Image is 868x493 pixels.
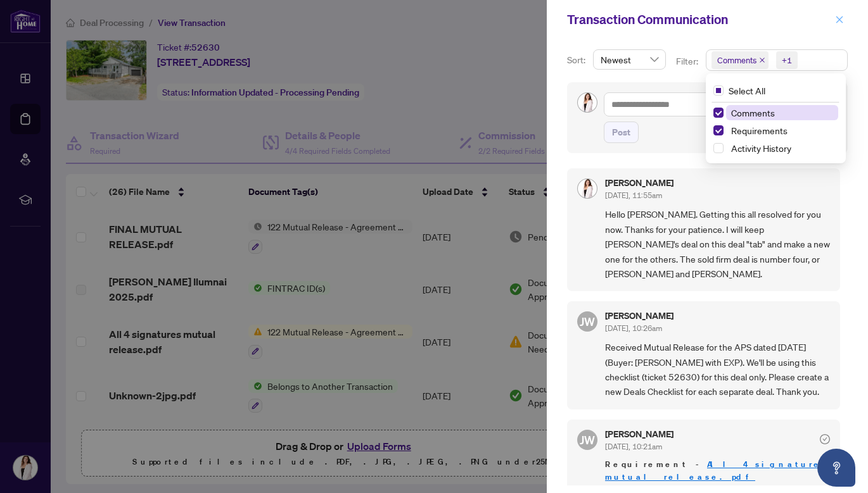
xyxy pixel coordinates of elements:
[567,10,831,29] div: Transaction Communication
[605,430,673,439] h5: [PERSON_NAME]
[605,323,662,333] span: [DATE], 10:26am
[782,54,792,66] div: +1
[580,313,595,330] span: JW
[712,51,769,69] span: Comments
[605,190,662,200] span: [DATE], 11:55am
[717,54,756,66] span: Comments
[605,207,830,281] span: Hello [PERSON_NAME]. Getting this all resolved for you now. Thanks for your patience. I will keep...
[835,15,844,24] span: close
[605,178,673,187] h5: [PERSON_NAME]
[604,122,639,143] button: Post
[605,442,662,451] span: [DATE], 10:21am
[759,57,765,63] span: close
[605,458,830,484] span: Requirement -
[567,53,588,67] p: Sort:
[578,93,597,112] img: Profile Icon
[605,459,828,482] a: All 4 signatures mutual release.pdf
[580,431,595,449] span: JW
[605,340,830,399] span: Received Mutual Release for the APS dated [DATE] (Buyer: [PERSON_NAME] with EXP). We'll be using ...
[601,50,658,69] span: Newest
[817,449,855,487] button: Open asap
[676,54,700,68] p: Filter:
[578,179,597,198] img: Profile Icon
[605,311,673,320] h5: [PERSON_NAME]
[820,434,830,444] span: check-circle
